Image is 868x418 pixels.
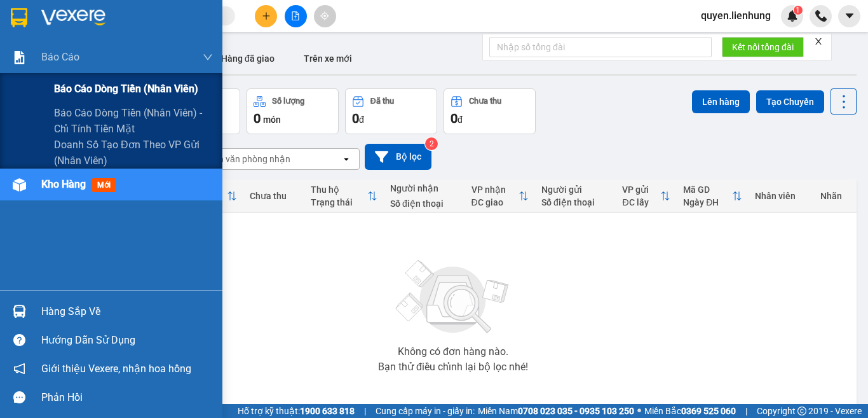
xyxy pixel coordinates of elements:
span: Báo cáo dòng tiền (nhân viên) [54,81,198,97]
span: Kho hàng [41,178,86,190]
div: Thu hộ [311,185,367,195]
div: VP gửi [622,185,660,195]
button: Lên hàng [692,90,750,113]
span: quyen.lienhung [691,8,781,24]
th: Toggle SortBy [304,179,384,213]
div: Hướng dẫn sử dụng [41,331,213,350]
span: Hỗ trợ kỹ thuật: [238,404,355,418]
svg: open [341,154,351,164]
span: đ [458,115,463,125]
span: caret-down [844,10,855,22]
div: Số điện thoại [541,197,609,207]
div: Người nhận [390,183,458,193]
th: Toggle SortBy [616,179,677,213]
span: 0 [352,111,359,126]
div: Nhân viên [755,191,808,201]
button: Kết nối tổng đài [722,37,804,57]
th: Toggle SortBy [677,179,749,213]
sup: 2 [425,137,438,150]
div: Hàng sắp về [41,302,213,321]
button: caret-down [838,5,860,27]
div: Số điện thoại [390,199,458,209]
span: file-add [291,11,300,20]
button: Chưa thu0đ [444,88,536,134]
span: Cung cấp máy in - giấy in: [376,404,475,418]
div: Chưa thu [250,191,298,201]
span: down [203,52,213,62]
span: Miền Bắc [644,404,736,418]
img: phone-icon [815,10,827,22]
span: món [263,115,281,125]
button: Đã thu0đ [345,88,437,134]
img: warehouse-icon [13,305,26,318]
span: mới [92,178,116,192]
input: Nhập số tổng đài [489,37,712,57]
div: Trạng thái [311,197,367,207]
span: question-circle [13,334,25,346]
img: solution-icon [13,51,26,64]
div: Ngày ĐH [683,197,732,207]
div: Người gửi [541,185,609,195]
button: file-add [285,5,307,27]
span: close [814,37,823,46]
div: Chọn văn phòng nhận [203,153,290,165]
span: ⚪️ [637,408,641,414]
span: notification [13,363,25,375]
span: Trên xe mới [304,53,352,64]
span: message [13,391,25,403]
div: Phản hồi [41,388,213,407]
button: Tạo Chuyến [756,90,824,113]
img: warehouse-icon [13,178,26,192]
div: Bạn thử điều chỉnh lại bộ lọc nhé! [378,362,528,372]
div: VP nhận [471,185,519,195]
span: Báo cáo [41,49,79,65]
div: ĐC lấy [622,197,660,207]
th: Toggle SortBy [465,179,536,213]
span: copyright [797,407,806,415]
strong: 0708 023 035 - 0935 103 250 [518,406,634,416]
button: aim [314,5,336,27]
span: plus [262,11,271,20]
strong: 0369 525 060 [681,406,736,416]
sup: 1 [794,6,803,15]
div: ĐC giao [471,197,519,207]
span: Báo cáo dòng tiền (nhân viên) - chỉ tính tiền mặt [54,105,213,137]
img: svg+xml;base64,PHN2ZyBjbGFzcz0ibGlzdC1wbHVnX19zdmciIHhtbG5zPSJodHRwOi8vd3d3LnczLm9yZy8yMDAwL3N2Zy... [390,253,517,342]
span: Giới thiệu Vexere, nhận hoa hồng [41,361,191,377]
button: Số lượng0món [247,88,339,134]
div: Mã GD [683,185,732,195]
span: 1 [796,6,800,15]
img: logo-vxr [11,8,27,27]
span: 0 [451,111,458,126]
span: 0 [254,111,261,126]
div: Không có đơn hàng nào. [398,347,508,357]
span: đ [359,115,364,125]
div: Số lượng [272,97,304,106]
span: Miền Nam [478,404,634,418]
div: Nhãn [820,191,850,201]
span: aim [320,11,329,20]
span: Doanh số tạo đơn theo VP gửi (nhân viên) [54,137,213,169]
div: Chưa thu [469,97,501,106]
button: Hàng đã giao [211,43,285,74]
span: Kết nối tổng đài [732,40,794,54]
strong: 1900 633 818 [300,406,355,416]
button: plus [255,5,277,27]
img: icon-new-feature [787,10,798,22]
div: Đã thu [370,97,394,106]
button: Bộ lọc [365,144,431,170]
span: | [745,404,747,418]
span: | [364,404,366,418]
